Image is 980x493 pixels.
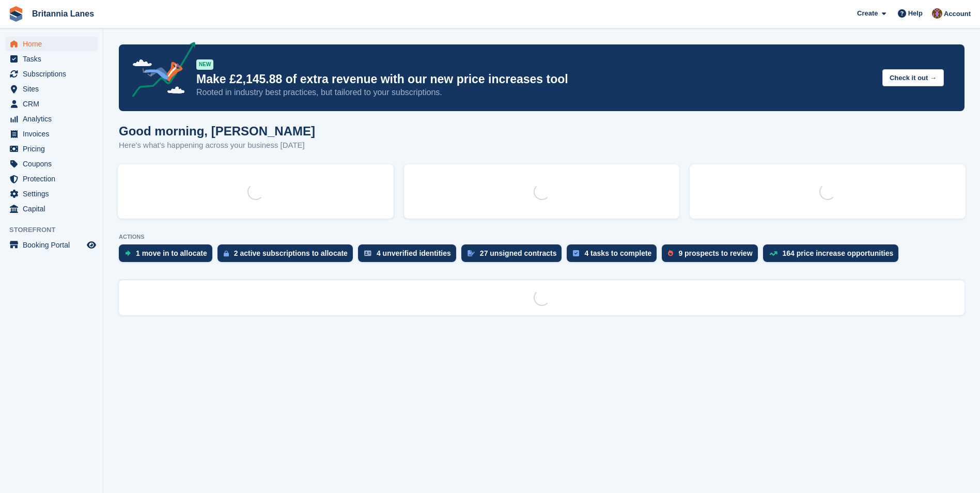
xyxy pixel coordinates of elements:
[944,9,971,19] span: Account
[763,244,904,267] a: 164 price increase opportunities
[8,6,24,22] img: stora-icon-8386f47178a22dfd0bd8f6a31ec36ba5ce8667c1dd55bd0f319d3a0aa187defe.svg
[196,87,874,98] p: Rooted in industry best practices, but tailored to your subscriptions.
[23,142,85,156] span: Pricing
[125,250,131,256] img: move_ins_to_allocate_icon-fdf77a2bb77ea45bf5b3d319d69a93e2d87916cf1d5bf7949dd705db3b84f3ca.svg
[136,249,207,257] div: 1 move in to allocate
[882,69,944,86] button: Check it out →
[23,238,85,252] span: Booking Portal
[783,249,894,257] div: 164 price increase opportunities
[5,52,98,66] a: menu
[678,249,752,257] div: 9 prospects to review
[584,249,651,257] div: 4 tasks to complete
[23,127,85,141] span: Invoices
[5,37,98,51] a: menu
[364,250,371,256] img: verify_identity-adf6edd0f0f0b5bbfe63781bf79b02c33cf7c696d77639b501bdc392416b5a36.svg
[23,97,85,111] span: CRM
[461,244,567,267] a: 27 unsigned contracts
[358,244,461,267] a: 4 unverified identities
[119,244,217,267] a: 1 move in to allocate
[23,52,85,66] span: Tasks
[932,8,942,19] img: Andy Collier
[23,202,85,216] span: Capital
[196,72,874,87] p: Make £2,145.88 of extra revenue with our new price increases tool
[9,225,103,235] span: Storefront
[377,249,451,257] div: 4 unverified identities
[224,250,229,257] img: active_subscription_to_allocate_icon-d502201f5373d7db506a760aba3b589e785aa758c864c3986d89f69b8ff3...
[567,244,662,267] a: 4 tasks to complete
[5,187,98,201] a: menu
[23,157,85,171] span: Coupons
[5,172,98,186] a: menu
[23,187,85,201] span: Settings
[119,124,315,138] h1: Good morning, [PERSON_NAME]
[5,127,98,141] a: menu
[234,249,348,257] div: 2 active subscriptions to allocate
[85,239,98,251] a: Preview store
[123,42,196,101] img: price-adjustments-announcement-icon-8257ccfd72463d97f412b2fc003d46551f7dbcb40ab6d574587a9cd5c0d94...
[23,172,85,186] span: Protection
[769,251,777,256] img: price_increase_opportunities-93ffe204e8149a01c8c9dc8f82e8f89637d9d84a8eef4429ea346261dce0b2c0.svg
[908,8,923,19] span: Help
[23,112,85,126] span: Analytics
[468,250,475,256] img: contract_signature_icon-13c848040528278c33f63329250d36e43548de30e8caae1d1a13099fd9432cc5.svg
[23,67,85,81] span: Subscriptions
[5,82,98,96] a: menu
[119,140,315,151] p: Here's what's happening across your business [DATE]
[5,142,98,156] a: menu
[196,59,213,70] div: NEW
[217,244,358,267] a: 2 active subscriptions to allocate
[5,97,98,111] a: menu
[119,234,965,240] p: ACTIONS
[662,244,763,267] a: 9 prospects to review
[23,82,85,96] span: Sites
[668,250,673,256] img: prospect-51fa495bee0391a8d652442698ab0144808aea92771e9ea1ae160a38d050c398.svg
[480,249,557,257] div: 27 unsigned contracts
[857,8,878,19] span: Create
[28,5,98,22] a: Britannia Lanes
[573,250,579,256] img: task-75834270c22a3079a89374b754ae025e5fb1db73e45f91037f5363f120a921f8.svg
[5,157,98,171] a: menu
[5,67,98,81] a: menu
[5,202,98,216] a: menu
[5,112,98,126] a: menu
[23,37,85,51] span: Home
[5,238,98,252] a: menu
